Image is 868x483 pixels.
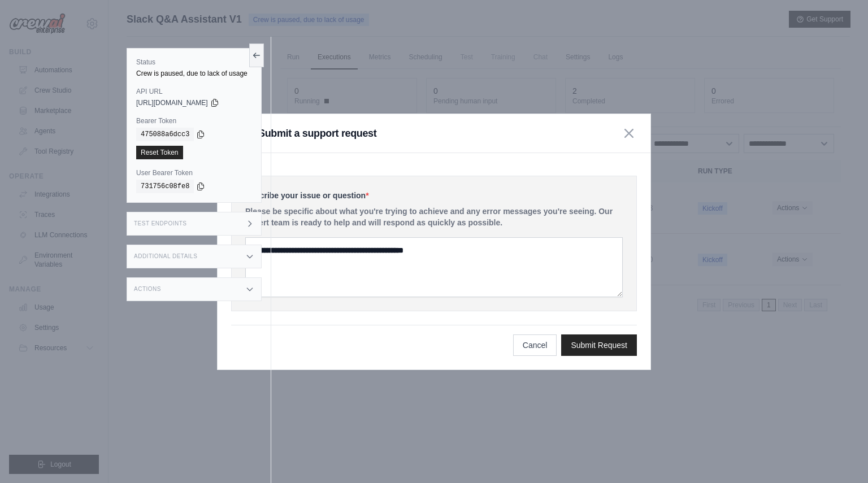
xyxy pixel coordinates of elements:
label: Bearer Token [136,116,252,125]
a: Reset Token [136,146,183,159]
iframe: Chat Widget [811,429,868,483]
label: Describe your issue or question [245,190,623,201]
p: Please be specific about what you're trying to achieve and any error messages you're seeing. Our ... [245,206,623,228]
code: 475088a6dcc3 [136,128,194,141]
code: 731756c08fe8 [136,180,194,193]
button: Submit Request [561,334,637,356]
div: Crew is paused, due to lack of usage [136,69,252,78]
h3: Additional Details [134,253,197,260]
label: User Bearer Token [136,168,252,177]
h3: Actions [134,286,161,293]
label: API URL [136,87,252,96]
button: Cancel [513,334,557,356]
span: [URL][DOMAIN_NAME] [136,98,208,107]
h3: Submit a support request [258,125,376,141]
h3: Test Endpoints [134,220,187,227]
div: チャットウィジェット [811,429,868,483]
label: Status [136,58,252,67]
